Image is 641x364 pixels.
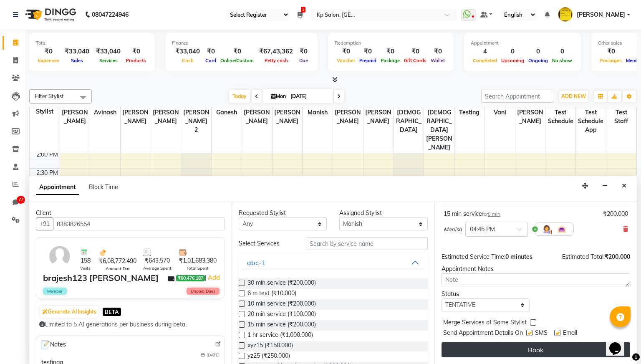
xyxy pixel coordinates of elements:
span: Gift Cards [402,58,429,63]
span: [DEMOGRAPHIC_DATA] [394,107,424,135]
a: 77 [3,196,23,210]
div: ₹0 [335,47,357,56]
span: [PERSON_NAME] [333,107,363,126]
img: Hairdresser.png [542,224,552,234]
span: Sales [69,58,85,63]
span: Test Schedule [545,107,575,126]
span: [DEMOGRAPHIC_DATA][PERSON_NAME] [424,107,454,153]
img: logo [21,3,78,26]
div: Client [36,209,225,217]
div: ₹200.000 [603,210,628,218]
div: Finance [172,40,311,47]
span: Manish [444,225,462,234]
div: ₹0 [124,47,148,56]
span: Average Spent [143,265,172,271]
div: ₹0 [379,47,402,56]
span: Member [43,288,67,295]
span: Block Time [89,183,118,191]
img: brajesh [558,7,573,22]
span: Notes [40,339,66,350]
div: ₹0 [218,47,256,56]
span: Appointment [36,180,79,195]
span: ₹6,08,772.490 [99,257,136,265]
b: 08047224946 [92,3,129,26]
span: testing [454,107,485,118]
div: Requested Stylist [239,209,327,217]
a: 1 [298,11,303,18]
div: ₹0 [429,47,447,56]
span: Estimated Total: [562,253,605,260]
span: Filter Stylist [35,93,64,99]
input: 2025-09-01 [288,90,330,103]
div: Limited to 5 AI generations per business during beta. [39,320,222,329]
span: ₹643.570 [145,256,170,265]
div: 2:30 PM [35,169,60,177]
div: abc-1 [247,258,266,268]
div: Total [36,40,148,47]
span: Amount Due [106,265,130,272]
div: ₹33,040 [61,47,93,56]
button: ADD NEW [559,91,588,102]
span: 158 [81,256,91,265]
span: ₹1,01,683.380 [179,256,217,265]
div: ₹33,040 [93,47,124,56]
span: Total Spent [187,265,209,271]
div: 0 [526,47,550,56]
span: Avinash [90,107,120,118]
span: BETA [103,308,121,316]
span: [PERSON_NAME] [151,107,181,126]
div: Redemption [335,40,447,47]
span: 10 min service (₹200.000) [247,299,316,310]
span: Packages [598,58,624,63]
span: 1 hr service (₹1,000.000) [247,331,313,341]
span: Services [97,58,120,63]
span: Unpaid Dues [187,288,220,295]
span: Vani [485,107,515,118]
span: Mon [269,93,288,99]
span: 0 min [488,211,500,217]
span: Ongoing [526,58,550,63]
div: ₹0 [296,47,311,56]
div: 2:00 PM [35,150,60,159]
input: Search by Name/Mobile/Email/Code [53,217,225,230]
span: [PERSON_NAME] [242,107,272,126]
div: brajesh123 [PERSON_NAME] [43,272,159,284]
span: [PERSON_NAME] [577,10,625,19]
div: ₹67,43,362 [256,47,296,56]
span: Manish [303,107,333,118]
div: Status [442,290,530,298]
span: SMS [535,329,548,339]
span: Expenses [36,58,61,63]
span: [PERSON_NAME] [515,107,545,126]
span: 15 min service (₹200.000) [247,320,316,331]
span: Send Appointment Details On [443,329,523,339]
button: abc-1 [242,255,424,270]
span: | [205,273,221,283]
img: Interior.png [557,224,567,234]
span: ₹200.000 [605,253,630,260]
input: Search by service name [306,237,428,250]
button: Close [618,179,630,192]
div: 0 [550,47,574,56]
span: Email [563,329,577,339]
input: Search Appointment [481,90,554,103]
div: ₹0 [203,47,218,56]
span: xyz15 (₹150.000) [247,341,293,351]
span: 1 [301,7,305,13]
a: Add [207,273,221,283]
span: Upcoming [499,58,526,63]
span: Voucher [335,58,357,63]
span: Completed [471,58,499,63]
img: avatar [48,244,72,268]
span: [PERSON_NAME] [60,107,90,126]
div: Stylist [30,107,60,116]
span: [DATE] [207,352,220,358]
div: 4 [471,47,499,56]
span: Petty cash [262,58,290,63]
span: Wallet [429,58,447,63]
span: ADD NEW [561,93,586,99]
span: 20 min service (₹100.000) [247,310,316,320]
small: for [482,211,500,217]
span: 77 [17,196,25,204]
div: ₹33,040 [172,47,203,56]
